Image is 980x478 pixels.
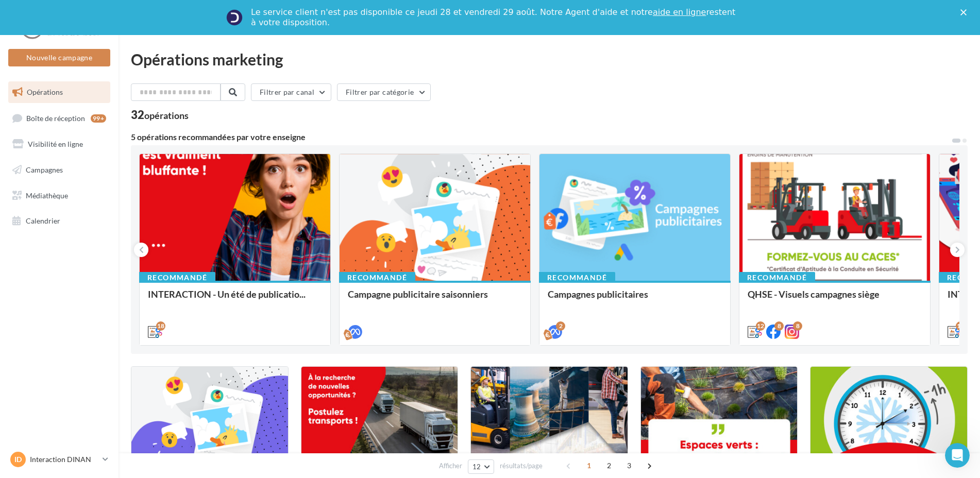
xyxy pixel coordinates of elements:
[337,83,431,101] button: Filtrer par catégorie
[601,457,617,474] span: 2
[26,216,60,225] span: Calendrier
[774,321,784,331] div: 8
[131,52,968,67] div: Opérations marketing
[26,191,68,199] span: Médiathèque
[956,321,965,331] div: 12
[148,288,306,300] span: INTERACTION - Un été de publicatio...
[621,457,637,474] span: 3
[793,321,802,331] div: 8
[653,7,706,17] a: aide en ligne
[6,81,112,103] a: Opérations
[739,272,815,283] div: Recommandé
[6,185,112,207] a: Médiathèque
[581,457,597,474] span: 1
[131,133,951,141] div: 5 opérations recommandées par votre enseigne
[27,88,63,96] span: Opérations
[439,461,462,471] span: Afficher
[500,461,543,471] span: résultats/page
[6,159,112,181] a: Campagnes
[472,463,481,471] span: 12
[468,459,494,474] button: 12
[251,83,331,101] button: Filtrer par canal
[748,288,880,300] span: QHSE - Visuels campagnes siège
[348,288,488,300] span: Campagne publicitaire saisonniers
[156,321,165,331] div: 18
[548,288,648,300] span: Campagnes publicitaires
[539,272,615,283] div: Recommandé
[14,454,22,465] span: ID
[251,7,737,28] div: Le service client n'est pas disponible ce jeudi 28 et vendredi 29 août. Notre Agent d'aide et not...
[30,454,98,465] p: Interaction DINAN
[8,450,110,469] a: ID Interaction DINAN
[6,133,112,155] a: Visibilité en ligne
[945,443,970,468] iframe: Intercom live chat
[960,9,971,15] div: Fermer
[26,113,85,122] span: Boîte de réception
[6,210,112,232] a: Calendrier
[139,272,215,283] div: Recommandé
[756,321,765,331] div: 12
[226,9,243,26] img: Profile image for Service-Client
[28,140,83,148] span: Visibilité en ligne
[144,111,189,120] div: opérations
[26,165,63,174] span: Campagnes
[91,114,106,123] div: 99+
[6,107,112,129] a: Boîte de réception99+
[8,49,110,66] button: Nouvelle campagne
[556,321,565,331] div: 2
[339,272,415,283] div: Recommandé
[131,109,189,121] div: 32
